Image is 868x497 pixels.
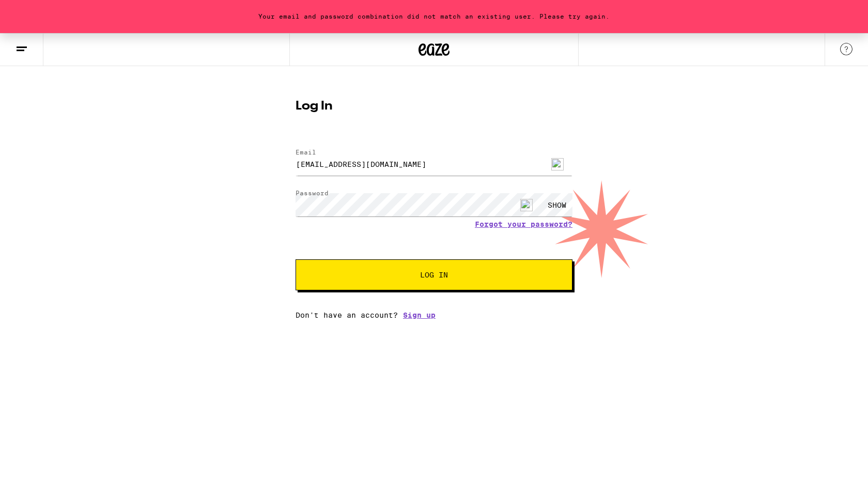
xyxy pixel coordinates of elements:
[403,311,436,319] a: Sign up
[551,158,564,170] img: npw-badge-icon-locked.svg
[541,193,572,216] div: SHOW
[296,100,572,113] h1: Log In
[296,149,316,156] label: Email
[296,190,329,196] label: Password
[296,259,572,290] button: Log In
[6,7,74,15] span: Hi. Need any help?
[475,220,572,228] a: Forgot your password?
[296,152,572,176] input: Email
[420,271,448,278] span: Log In
[296,311,572,319] div: Don't have an account?
[520,199,533,211] img: npw-badge-icon-locked.svg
